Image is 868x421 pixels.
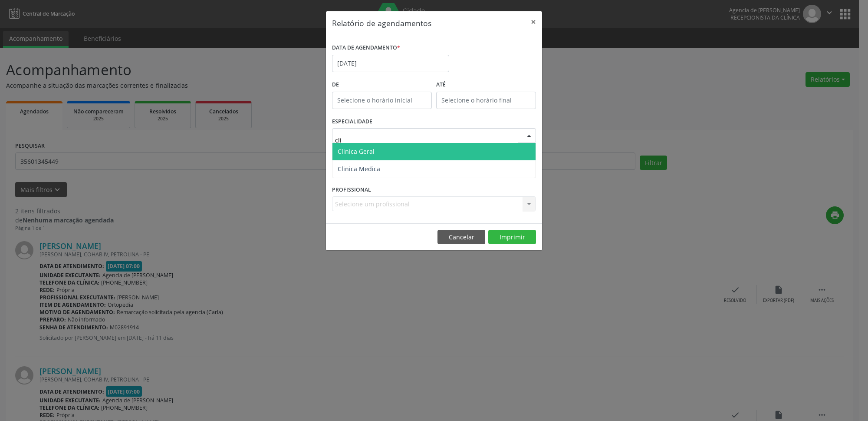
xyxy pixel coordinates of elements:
label: ATÉ [436,78,536,92]
button: Imprimir [488,230,536,245]
input: Seleciona uma especialidade [335,131,518,149]
label: De [332,78,432,92]
label: DATA DE AGENDAMENTO [332,41,400,55]
span: Clinica Medica [338,165,380,173]
input: Selecione o horário inicial [332,92,432,109]
button: Cancelar [437,230,485,245]
input: Selecione o horário final [436,92,536,109]
label: PROFISSIONAL [332,183,371,196]
input: Selecione uma data ou intervalo [332,55,449,72]
h5: Relatório de agendamentos [332,17,431,29]
label: ESPECIALIDADE [332,115,372,129]
button: Close [525,11,542,33]
span: Clinica Geral [338,147,375,156]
